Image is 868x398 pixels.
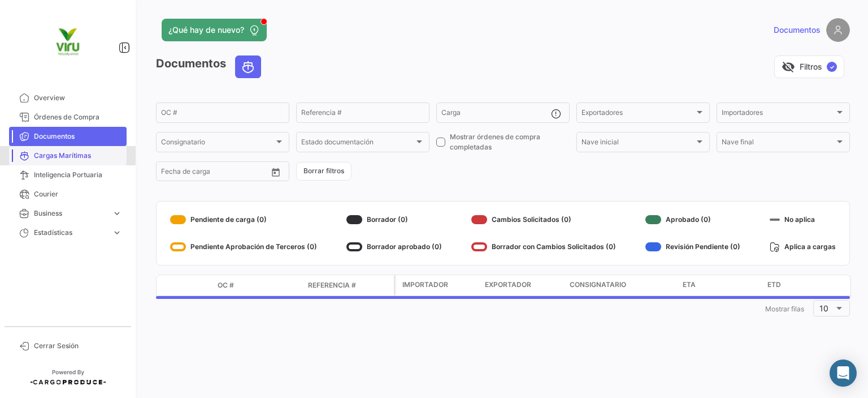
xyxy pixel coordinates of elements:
[774,55,844,78] button: visibility_offFiltros✓
[471,238,616,256] div: Borrador con Cambios Solicitados (0)
[168,24,244,36] span: ¿Qué hay de nuevo?
[218,280,234,290] span: OC #
[763,275,848,296] datatable-header-cell: ETD
[40,14,96,70] img: viru.png
[267,164,284,181] button: Open calendar
[34,93,122,103] span: Overview
[471,211,616,229] div: Cambios Solicitados (0)
[179,281,213,290] datatable-header-cell: Modo de Transporte
[161,169,181,177] input: Desde
[34,170,122,180] span: Inteligencia Portuaria
[112,228,122,238] span: expand_more
[296,162,351,181] button: Borrar filtros
[303,276,394,295] datatable-header-cell: Referencia #
[570,280,626,290] span: Consignatario
[819,303,828,313] span: 10
[189,169,240,177] input: Hasta
[581,110,695,118] span: Exportadores
[645,238,740,256] div: Revisión Pendiente (0)
[112,208,122,219] span: expand_more
[396,275,480,296] datatable-header-cell: Importador
[213,276,303,295] datatable-header-cell: OC #
[34,151,122,161] span: Cargas Marítimas
[170,211,317,229] div: Pendiente de carga (0)
[774,24,821,36] span: Documentos
[9,88,127,108] a: Overview
[9,108,127,127] a: Órdenes de Compra
[236,56,261,78] button: Ocean
[308,280,356,290] span: Referencia #
[301,140,414,148] span: Estado documentación
[9,146,127,165] a: Cargas Marítimas
[581,140,695,148] span: Nave inicial
[683,280,696,290] span: ETA
[346,211,442,229] div: Borrador (0)
[402,280,448,290] span: Importador
[767,280,781,290] span: ETD
[34,131,122,142] span: Documentos
[34,228,107,238] span: Estadísticas
[34,208,107,219] span: Business
[156,55,264,78] h3: Documentos
[826,18,850,42] img: placeholder-user.png
[162,19,267,41] button: ¿Qué hay de nuevo?
[9,185,127,204] a: Courier
[770,211,836,229] div: No aplica
[9,165,127,185] a: Inteligencia Portuaria
[480,275,565,296] datatable-header-cell: Exportador
[827,62,837,72] span: ✓
[782,60,795,74] span: visibility_off
[346,238,442,256] div: Borrador aprobado (0)
[565,275,678,296] datatable-header-cell: Consignatario
[722,110,835,118] span: Importadores
[34,341,122,351] span: Cerrar Sesión
[34,189,122,199] span: Courier
[485,280,531,290] span: Exportador
[34,112,122,122] span: Órdenes de Compra
[645,211,740,229] div: Aprobado (0)
[450,132,570,152] span: Mostrar órdenes de compra completadas
[9,127,127,146] a: Documentos
[170,238,317,256] div: Pendiente Aprobación de Terceros (0)
[770,238,836,256] div: Aplica a cargas
[678,275,763,296] datatable-header-cell: ETA
[765,305,804,313] span: Mostrar filas
[722,140,835,148] span: Nave final
[161,140,274,148] span: Consignatario
[830,360,857,387] div: Abrir Intercom Messenger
